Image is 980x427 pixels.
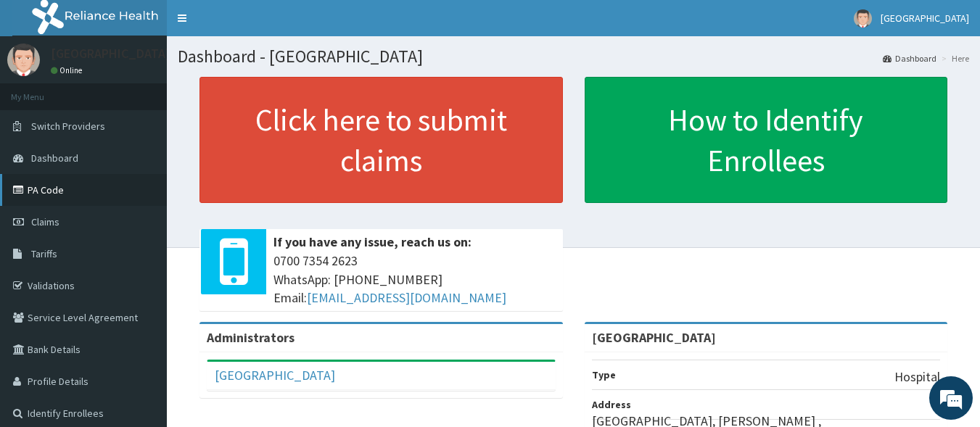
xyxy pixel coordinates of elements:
[199,77,563,203] a: Click here to submit claims
[854,9,872,28] img: User Image
[273,233,472,250] b: If you have any issue, reach us on:
[307,289,506,306] a: [EMAIL_ADDRESS][DOMAIN_NAME]
[215,367,335,384] a: [GEOGRAPHIC_DATA]
[273,252,556,307] span: 0700 7354 2623 WhatsApp: [PHONE_NUMBER] Email:
[51,65,86,75] a: Online
[881,12,969,25] span: [GEOGRAPHIC_DATA]
[894,368,940,386] p: Hospital
[178,47,969,66] h1: Dashboard - [GEOGRAPHIC_DATA]
[585,77,948,203] a: How to Identify Enrollees
[207,329,295,346] b: Administrators
[31,120,105,133] span: Switch Providers
[883,52,936,65] a: Dashboard
[592,329,716,346] strong: [GEOGRAPHIC_DATA]
[7,43,40,76] img: User Image
[31,247,57,260] span: Tariffs
[31,215,59,228] span: Claims
[938,52,969,65] li: Here
[51,47,170,60] p: [GEOGRAPHIC_DATA]
[592,368,616,381] b: Type
[31,152,78,165] span: Dashboard
[592,398,631,411] b: Address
